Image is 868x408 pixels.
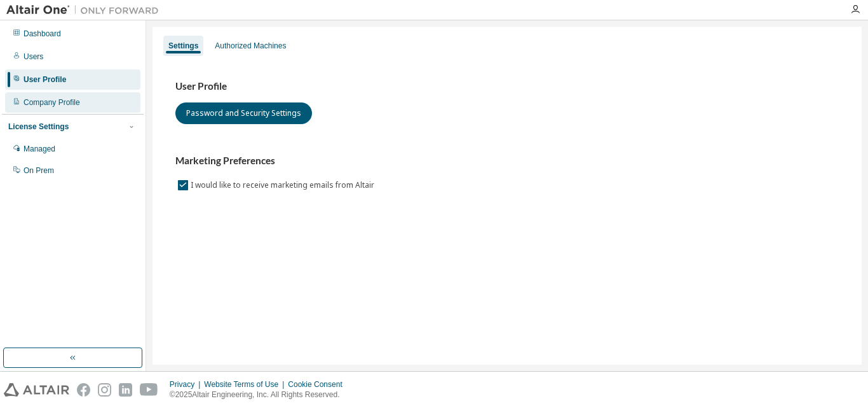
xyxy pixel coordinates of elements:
div: Authorized Machines [215,41,286,51]
div: Settings [168,41,198,51]
div: User Profile [24,74,66,85]
img: youtube.svg [140,383,158,397]
div: Cookie Consent [288,379,349,390]
div: Website Terms of Use [204,379,288,390]
div: Company Profile [24,97,80,108]
div: Users [24,52,43,62]
img: facebook.svg [77,383,90,397]
img: linkedin.svg [119,383,132,397]
button: Password and Security Settings [175,102,312,124]
div: Managed [24,144,55,154]
img: instagram.svg [98,383,111,397]
label: I would like to receive marketing emails from Altair [191,178,377,193]
p: © 2025 Altair Engineering, Inc. All Rights Reserved. [170,390,350,400]
div: On Prem [24,165,54,176]
h3: Marketing Preferences [175,155,839,167]
h3: User Profile [175,80,839,93]
img: altair_logo.svg [4,383,69,397]
div: License Settings [8,122,69,132]
div: Dashboard [24,29,61,39]
div: Privacy [170,379,204,390]
img: Altair One [6,4,165,17]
